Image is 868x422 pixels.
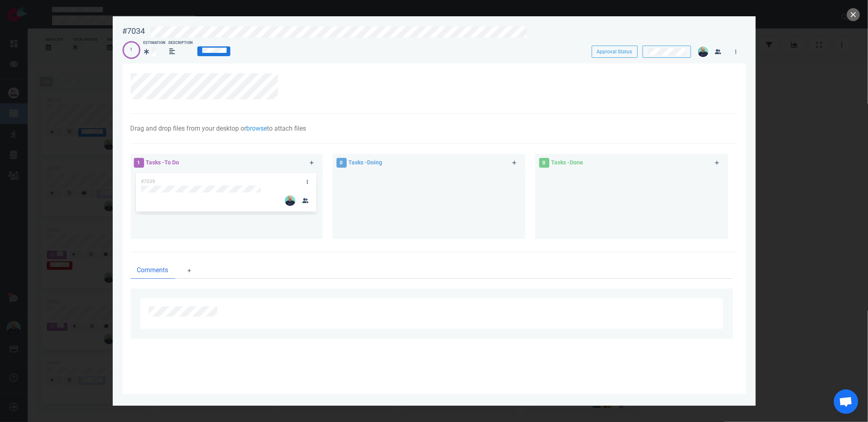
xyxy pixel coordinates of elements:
[141,179,155,184] span: #7039
[285,195,295,206] img: 26
[131,125,247,132] span: Drag and drop files from your desktop or
[144,40,166,46] div: Estimation
[551,159,584,166] span: Tasks - Done
[539,158,549,168] span: 0
[337,158,347,168] span: 0
[698,46,708,57] img: 26
[349,159,383,166] span: Tasks - Doing
[247,125,267,132] a: browse
[592,46,638,58] button: Approval Status
[169,40,193,46] div: Description
[134,158,144,168] span: 1
[834,389,858,414] div: Ouvrir le chat
[847,8,860,21] button: close
[130,46,133,53] div: 1
[137,265,168,275] span: Comments
[146,159,179,166] span: Tasks - To Do
[122,26,145,36] div: #7034
[267,125,306,132] span: to attach files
